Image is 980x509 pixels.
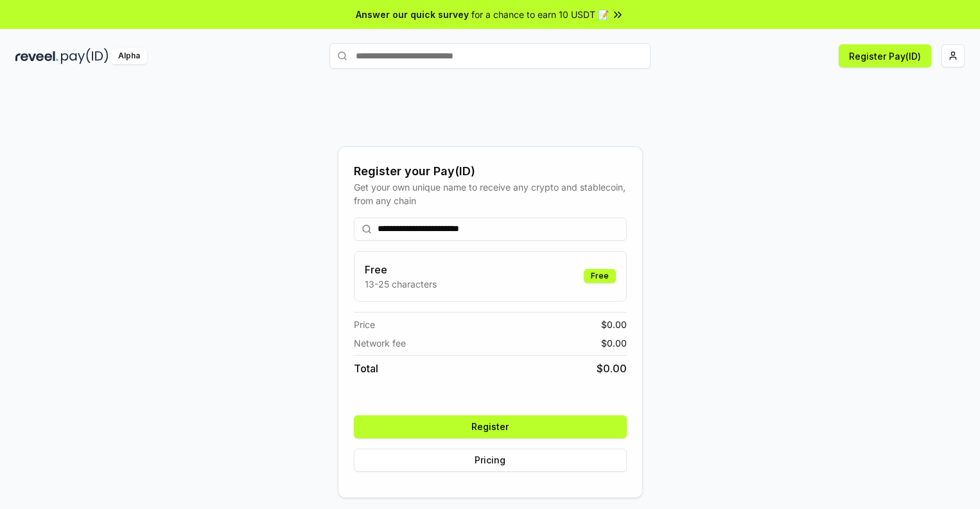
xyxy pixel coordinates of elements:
[61,48,109,64] img: pay_id
[471,8,609,21] span: for a chance to earn 10 USDT 📝
[584,269,616,283] div: Free
[354,162,627,180] div: Register your Pay(ID)
[15,48,58,64] img: reveel_dark
[354,318,375,331] span: Price
[111,48,147,64] div: Alpha
[597,361,627,376] span: $ 0.00
[839,44,931,67] button: Register Pay(ID)
[354,180,627,207] div: Get your own unique name to receive any crypto and stablecoin, from any chain
[354,361,378,376] span: Total
[354,449,627,472] button: Pricing
[354,336,406,350] span: Network fee
[365,262,437,277] h3: Free
[354,415,627,438] button: Register
[365,277,437,291] p: 13-25 characters
[601,336,627,350] span: $ 0.00
[356,8,469,21] span: Answer our quick survey
[601,318,627,331] span: $ 0.00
